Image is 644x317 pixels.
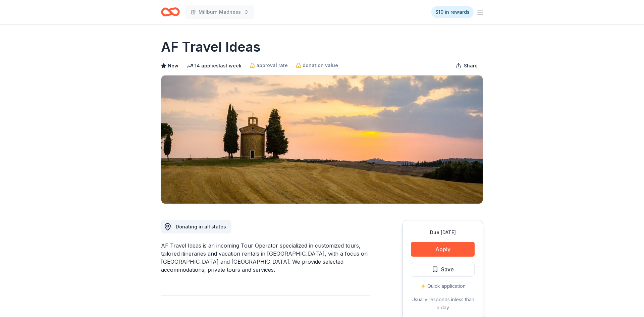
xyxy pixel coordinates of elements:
[431,6,474,18] a: $10 in rewards
[411,282,475,290] div: ⚡️ Quick application
[161,4,180,20] a: Home
[161,242,370,274] div: AF Travel Ideas is an incoming Tour Operator specialized in customized tours, tailored itinerarie...
[464,62,478,70] span: Share
[256,61,288,69] span: approval rate
[411,242,475,257] button: Apply
[303,61,338,69] span: donation value
[161,75,483,204] img: Image for AF Travel Ideas
[411,228,475,236] div: Due [DATE]
[176,224,226,229] span: Donating in all states
[250,61,288,69] a: approval rate
[450,59,483,72] button: Share
[411,296,475,312] div: Usually responds in less than a day
[186,62,241,70] div: 14 applies last week
[411,262,475,277] button: Save
[161,38,261,56] h1: AF Travel Ideas
[185,5,254,19] button: Millburn Madness
[168,62,178,70] span: New
[296,61,338,69] a: donation value
[199,8,241,16] span: Millburn Madness
[441,265,454,274] span: Save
